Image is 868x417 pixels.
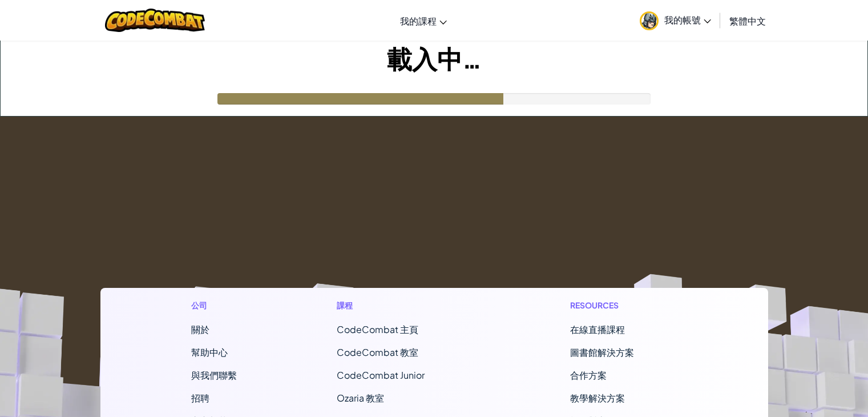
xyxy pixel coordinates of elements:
[570,346,634,358] a: 圖書館解決方案
[570,323,625,335] a: 在線直播課程
[191,346,228,358] a: 幫助中心
[634,2,717,38] a: 我的帳號
[570,369,607,381] a: 合作方案
[724,5,772,36] a: 繁體中文
[191,323,209,335] a: 關於
[337,323,418,335] span: CodeCombat 主頁
[337,346,418,358] a: CodeCombat 教室
[640,11,659,30] img: avatar
[394,5,453,36] a: 我的課程
[191,369,237,381] span: 與我們聯繫
[337,369,425,381] a: CodeCombat Junior
[400,15,437,27] span: 我的課程
[105,9,205,32] img: CodeCombat logo
[191,392,209,404] a: 招聘
[664,14,711,26] span: 我的帳號
[337,299,470,311] h1: 課程
[337,392,384,404] a: Ozaria 教室
[570,299,677,311] h1: Resources
[729,15,766,27] span: 繁體中文
[1,41,867,76] h1: 載入中…
[191,299,237,311] h1: 公司
[570,392,625,404] a: 教學解決方案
